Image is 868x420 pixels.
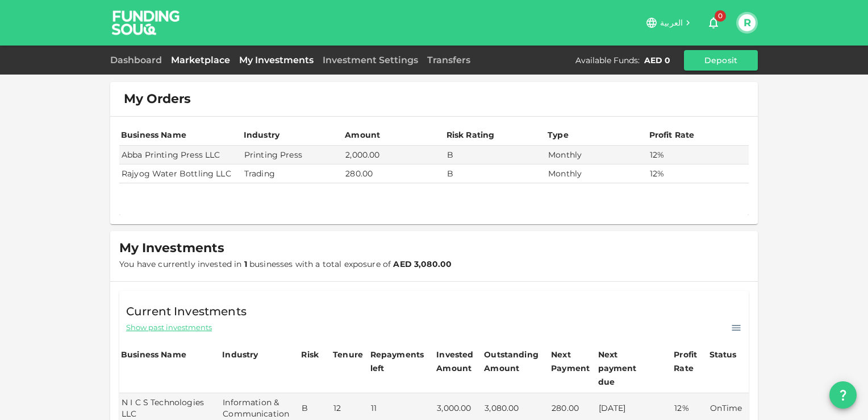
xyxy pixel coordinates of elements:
div: Next Payment [551,348,595,375]
td: B [445,146,546,164]
div: Business Name [121,348,186,361]
div: AED 0 [644,55,670,66]
div: Status [710,348,738,361]
strong: AED 3,080.00 [393,259,452,269]
div: Risk [301,348,324,361]
strong: 1 [244,259,247,269]
div: Tenure [333,348,363,361]
td: 12% [648,164,749,183]
span: My Orders [124,91,191,107]
span: My Investments [119,240,224,256]
div: Business Name [121,128,186,142]
td: 12% [648,146,749,164]
button: question [829,381,857,409]
div: Industry [222,348,258,361]
td: Trading [242,164,343,183]
div: Profit Rate [649,128,695,142]
td: Monthly [546,146,647,164]
div: Type [548,128,570,142]
button: Deposit [684,50,758,71]
td: Monthly [546,164,647,183]
button: 0 [702,11,725,34]
div: Invested Amount [436,348,481,375]
td: B [445,164,546,183]
a: Transfers [423,55,475,65]
td: Abba Printing Press LLC [119,146,242,164]
div: Repayments left [370,348,427,375]
div: Profit Rate [674,348,706,375]
div: Outstanding Amount [484,348,541,375]
span: Current Investments [126,302,247,320]
span: You have currently invested in businesses with a total exposure of [119,259,452,269]
div: Next payment due [598,348,655,389]
span: 0 [715,10,726,22]
a: Investment Settings [318,55,423,65]
button: R [738,14,756,31]
td: Printing Press [242,146,343,164]
a: Marketplace [166,55,235,65]
a: Dashboard [110,55,166,65]
div: Industry [244,128,279,142]
span: Show past investments [126,322,212,333]
td: 2,000.00 [343,146,444,164]
div: Risk Rating [446,128,495,142]
td: Rajyog Water Bottling LLC [119,164,242,183]
div: Amount [345,128,380,142]
div: Available Funds : [575,55,640,66]
a: My Investments [235,55,318,65]
td: 280.00 [343,164,444,183]
span: العربية [660,18,683,28]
